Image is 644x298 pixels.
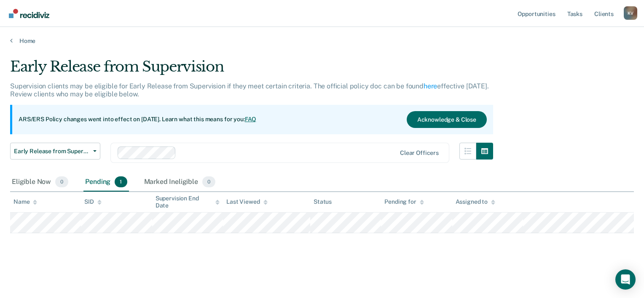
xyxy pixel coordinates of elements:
[83,173,129,192] div: Pending1
[424,82,437,90] a: here
[115,176,127,187] span: 1
[245,116,257,122] a: FAQ
[407,111,487,128] button: Acknowledge & Close
[384,198,424,205] div: Pending for
[400,149,439,157] div: Clear officers
[615,269,636,290] div: Open Intercom Messenger
[202,176,215,187] span: 0
[55,176,68,187] span: 0
[13,198,37,205] div: Name
[10,173,70,192] div: Eligible Now0
[10,58,493,82] div: Early Release from Supervision
[314,198,332,205] div: Status
[156,195,220,209] div: Supervision End Date
[84,198,102,205] div: SID
[9,9,49,18] img: Recidiviz
[10,82,489,98] p: Supervision clients may be eligible for Early Release from Supervision if they meet certain crite...
[624,6,637,20] div: K V
[456,198,495,205] div: Assigned to
[226,198,267,205] div: Last Viewed
[10,37,634,45] a: Home
[14,148,90,155] span: Early Release from Supervision
[19,115,256,124] p: ARS/ERS Policy changes went into effect on [DATE]. Learn what this means for you:
[10,143,100,160] button: Early Release from Supervision
[624,6,637,20] button: Profile dropdown button
[142,173,217,192] div: Marked Ineligible0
